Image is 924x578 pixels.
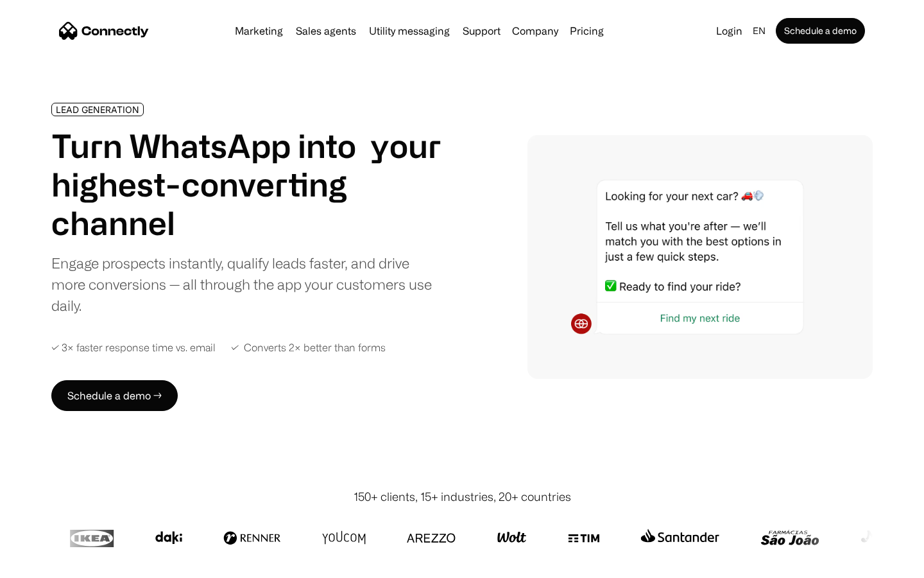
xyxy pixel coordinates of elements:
[776,18,865,44] a: Schedule a demo
[51,252,441,316] div: Engage prospects instantly, qualify leads faster, and drive more conversions — all through the ap...
[753,22,766,40] div: en
[231,342,386,354] div: ✓ Converts 2× better than forms
[458,26,506,36] a: Support
[51,380,178,411] a: Schedule a demo →
[364,26,455,36] a: Utility messaging
[565,26,609,36] a: Pricing
[59,21,149,40] a: home
[291,26,361,36] a: Sales agents
[512,22,558,40] div: Company
[230,26,288,36] a: Marketing
[51,342,216,354] div: ✓ 3× faster response time vs. email
[711,22,748,40] a: Login
[354,488,571,505] div: 150+ clients, 15+ industries, 20+ countries
[748,22,773,40] div: en
[51,127,441,242] h1: Turn WhatsApp into your highest-converting channel
[26,556,77,574] ul: Language list
[508,22,562,40] div: Company
[13,554,77,574] aside: Language selected: English
[56,105,139,114] div: LEAD GENERATION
